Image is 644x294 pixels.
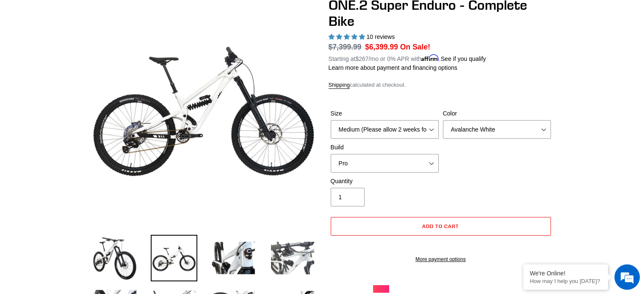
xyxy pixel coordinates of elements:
div: calculated at checkout. [329,81,553,89]
span: $6,399.99 [365,43,398,51]
button: Add to cart [331,217,551,236]
label: Size [331,109,439,118]
img: Load image into Gallery viewer, ONE.2 Super Enduro - Complete Bike [210,235,257,281]
span: 5.00 stars [329,33,367,40]
span: Add to cart [422,223,459,229]
p: How may I help you today? [530,278,602,284]
span: $267 [355,55,368,62]
span: 10 reviews [366,33,395,40]
a: More payment options [331,256,551,263]
img: Load image into Gallery viewer, ONE.2 Super Enduro - Complete Bike [91,235,138,281]
label: Quantity [331,177,439,186]
p: Starting at /mo or 0% APR with . [329,52,486,63]
a: See if you qualify - Learn more about Affirm Financing (opens in modal) [441,55,486,62]
label: Color [443,109,551,118]
span: On Sale! [400,41,430,52]
div: We're Online! [530,270,602,277]
a: Learn more about payment and financing options [329,64,457,71]
img: Load image into Gallery viewer, ONE.2 Super Enduro - Complete Bike [151,235,197,281]
a: Shipping [329,82,350,89]
label: Build [331,143,439,152]
s: $7,399.99 [329,43,362,51]
span: Affirm [421,54,439,61]
img: Load image into Gallery viewer, ONE.2 Super Enduro - Complete Bike [269,235,316,281]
